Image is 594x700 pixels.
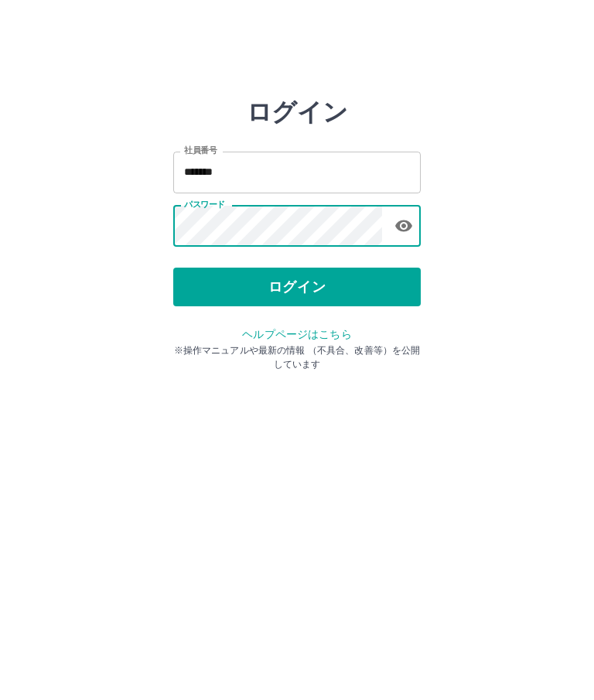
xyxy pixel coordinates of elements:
h2: ログイン [247,97,348,127]
label: パスワード [184,199,225,210]
a: ヘルプページはこちら [242,328,351,340]
button: ログイン [173,268,421,306]
label: 社員番号 [184,145,217,156]
p: ※操作マニュアルや最新の情報 （不具合、改善等）を公開しています [173,343,421,371]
